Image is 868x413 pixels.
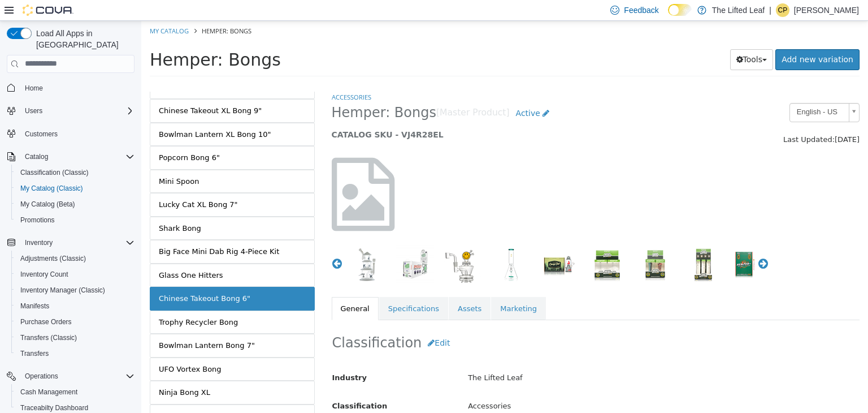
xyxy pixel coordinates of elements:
button: Inventory [2,235,139,251]
a: Classification (Classic) [16,166,93,179]
span: Active [375,88,399,97]
a: Inventory Count [16,268,73,281]
span: My Catalog (Classic) [20,184,83,193]
button: Transfers (Classic) [11,330,139,346]
span: Inventory [20,236,134,249]
button: Classification (Classic) [11,165,139,180]
a: English - US [648,82,718,101]
span: Transfers (Classic) [20,333,77,342]
a: My Catalog (Classic) [16,182,88,195]
a: My Catalog (Beta) [16,197,80,211]
span: Inventory [25,238,53,247]
span: Catalog [25,152,48,161]
a: My Catalog [8,6,47,14]
button: Catalog [2,149,139,165]
a: Specifications [238,276,307,300]
a: Cash Management [16,385,82,399]
div: Shark Bong [18,202,60,213]
span: Industry [191,352,226,361]
div: UFO Vortex Bong [18,343,80,354]
span: Classification [191,381,246,389]
span: Classification (Classic) [16,166,134,179]
button: Customers [2,126,139,142]
span: Inventory Count [20,270,68,279]
span: Promotions [16,213,134,227]
button: Inventory Count [11,266,139,282]
a: Promotions [16,213,59,227]
span: Feedback [624,5,658,16]
button: Previous [190,237,202,248]
button: Tools [589,28,632,49]
span: Purchase Orders [20,317,72,326]
a: Customers [20,127,62,141]
span: Inventory Count [16,268,134,281]
span: Hemper: Bongs [190,83,295,101]
button: Inventory Manager (Classic) [11,282,139,298]
h2: Classification [191,312,718,333]
div: Chinese Takeout XL Bong 9" [18,84,120,96]
div: Lucky Cat XL Bong 7" [18,178,97,190]
span: Adjustments (Classic) [16,252,134,265]
button: Cash Management [11,384,139,400]
a: General [190,276,237,300]
span: Purchase Orders [16,315,134,329]
small: [Master Product] [295,88,368,97]
div: Glass One Hitters [18,249,82,260]
span: CP [778,3,788,17]
span: Customers [20,127,134,141]
span: Transfers [16,347,134,360]
span: Inventory Manager (Classic) [16,283,134,297]
a: Adjustments (Classic) [16,252,90,265]
div: Ninja Bong XL [18,366,69,377]
span: [DATE] [693,114,718,123]
a: Inventory Manager (Classic) [16,283,110,297]
span: Manifests [16,299,134,313]
button: Users [2,103,139,119]
button: Manifests [11,298,139,314]
span: Transfers [20,349,49,358]
p: The Lifted Leaf [712,3,765,17]
span: Cash Management [16,385,134,399]
a: Add new variation [634,28,718,49]
span: Catalog [20,150,134,164]
span: My Catalog (Beta) [16,197,134,211]
div: Bowlman Lantern Bong 7" [18,319,114,330]
div: Chinese Takeout Bong 6" [18,272,109,283]
span: Transfers (Classic) [16,331,134,345]
button: Users [20,104,47,118]
span: Users [25,106,42,115]
button: Edit [280,312,315,333]
div: Big Face Mini Dab Rig 4-Piece Kit [18,225,138,236]
a: Marketing [350,276,405,300]
button: My Catalog (Beta) [11,196,139,212]
input: Dark Mode [668,4,692,16]
a: Accessories [190,72,230,80]
span: Customers [25,130,58,139]
a: Transfers (Classic) [16,331,81,345]
a: Home [20,81,47,95]
span: Home [20,81,134,95]
span: Hemper: Bongs [8,29,140,49]
button: Operations [20,369,63,383]
div: Trophy Recycler Bong [18,296,97,307]
a: Assets [307,276,349,300]
div: The Lifted Leaf [318,347,726,367]
span: My Catalog (Beta) [20,200,75,209]
button: Operations [2,368,139,384]
span: Load All Apps in [GEOGRAPHIC_DATA] [32,28,134,50]
span: Dark Mode [668,16,669,16]
div: Accessories [318,376,726,395]
div: Bowlman Lantern XL Bong 10" [18,108,129,119]
a: Purchase Orders [16,315,76,329]
span: Users [20,104,134,118]
span: Operations [20,369,134,383]
p: [PERSON_NAME] [794,3,859,17]
h5: CATALOG SKU - VJ4R28EL [190,109,582,119]
button: Inventory [20,236,57,249]
button: Catalog [20,150,53,164]
span: Classification (Classic) [20,168,89,177]
button: Home [2,80,139,96]
a: Transfers [16,347,53,360]
span: Hemper: Bongs [60,6,110,14]
span: Manifests [20,302,49,311]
